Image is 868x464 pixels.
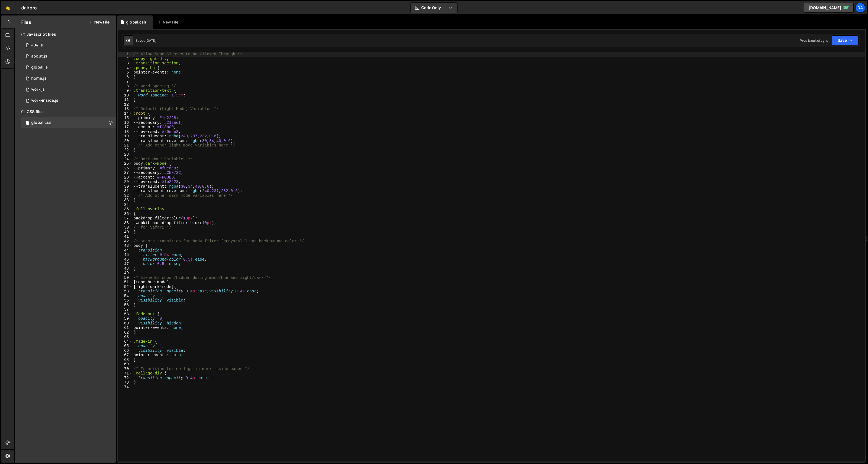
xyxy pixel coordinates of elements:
[118,239,132,244] div: 42
[800,38,828,43] div: Prod is out of sync
[118,98,132,102] div: 11
[135,38,156,43] div: Saved
[118,184,132,189] div: 30
[832,35,859,45] button: Save
[118,161,132,166] div: 25
[145,38,156,43] div: [DATE]
[118,262,132,266] div: 47
[21,19,31,25] h2: Files
[118,225,132,230] div: 39
[118,330,132,335] div: 62
[118,111,132,116] div: 14
[118,212,132,216] div: 36
[118,61,132,66] div: 3
[21,73,116,84] div: 13260/33837.js
[118,285,132,289] div: 52
[118,93,132,98] div: 10
[31,76,46,81] div: home.js
[118,120,132,125] div: 16
[118,189,132,193] div: 31
[118,326,132,330] div: 61
[118,221,132,226] div: 38
[118,353,132,358] div: 67
[118,243,132,248] div: 43
[118,125,132,130] div: 17
[118,70,132,75] div: 5
[118,207,132,212] div: 35
[118,107,132,111] div: 13
[118,362,132,367] div: 69
[118,116,132,120] div: 15
[855,3,865,13] a: da
[118,166,132,171] div: 26
[118,271,132,276] div: 49
[118,312,132,317] div: 58
[118,143,132,148] div: 21
[411,3,457,13] button: Code Only
[118,248,132,253] div: 44
[21,40,116,51] div: 13260/35498.js
[118,157,132,162] div: 24
[118,385,132,390] div: 74
[157,19,181,25] div: New File
[21,62,116,73] div: 13260/32992.js
[118,307,132,312] div: 57
[118,139,132,143] div: 20
[118,358,132,362] div: 68
[118,376,132,381] div: 72
[118,316,132,321] div: 59
[118,367,132,371] div: 70
[118,371,132,376] div: 71
[118,339,132,344] div: 64
[118,294,132,298] div: 54
[118,276,132,280] div: 50
[21,117,116,128] div: 13260/33019.css
[118,148,132,153] div: 22
[118,380,132,385] div: 73
[118,203,132,207] div: 34
[118,75,132,80] div: 6
[118,66,132,70] div: 4
[118,84,132,89] div: 8
[118,152,132,157] div: 23
[118,321,132,326] div: 60
[118,289,132,294] div: 53
[118,266,132,271] div: 48
[118,303,132,308] div: 56
[118,280,132,285] div: 51
[126,19,146,25] div: global.css
[21,51,116,62] div: 13260/43389.js
[118,335,132,339] div: 63
[21,4,37,11] div: dairoro
[118,79,132,84] div: 7
[118,298,132,303] div: 55
[89,20,109,24] button: New File
[15,29,116,40] div: Javascript files
[31,87,45,92] div: work.js
[118,88,132,93] div: 9
[804,3,854,13] a: [DOMAIN_NAME]
[31,120,51,125] div: global.css
[118,257,132,262] div: 46
[31,65,48,70] div: global.js
[21,95,116,106] div: 13260/41145.js
[118,344,132,348] div: 65
[118,102,132,107] div: 12
[118,253,132,257] div: 45
[118,348,132,353] div: 66
[21,84,116,95] div: 13260/33838.js
[118,193,132,198] div: 32
[118,230,132,235] div: 40
[31,98,58,103] div: work-inside.js
[118,216,132,221] div: 37
[118,198,132,203] div: 33
[31,43,43,48] div: 404.js
[118,171,132,175] div: 27
[15,106,116,117] div: CSS files
[118,180,132,184] div: 29
[118,134,132,139] div: 19
[31,54,47,59] div: about.js
[118,175,132,180] div: 28
[118,130,132,134] div: 18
